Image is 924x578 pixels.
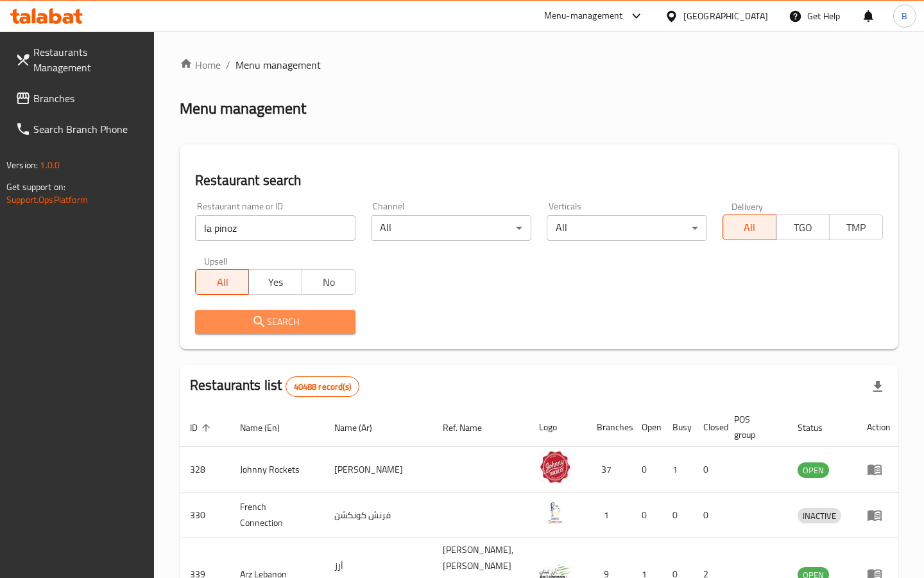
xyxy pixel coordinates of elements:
[683,9,768,23] div: [GEOGRAPHIC_DATA]
[180,57,898,73] nav: breadcrumb
[728,218,771,237] span: All
[334,420,389,435] span: Name (Ar)
[902,9,907,23] span: B
[40,157,60,173] span: 1.0.0
[6,179,65,195] span: Get support on:
[240,420,296,435] span: Name (En)
[5,114,154,144] a: Search Branch Phone
[180,447,230,493] td: 328
[732,202,764,211] label: Delivery
[6,157,38,173] span: Version:
[254,273,297,292] span: Yes
[248,269,302,295] button: Yes
[195,310,355,334] button: Search
[5,37,154,83] a: Restaurants Management
[324,493,432,538] td: فرنش كونكشن
[5,83,154,114] a: Branches
[371,215,531,241] div: All
[776,215,830,240] button: TGO
[324,447,432,493] td: [PERSON_NAME]
[302,269,355,295] button: No
[662,408,693,447] th: Busy
[693,408,724,447] th: Closed
[204,256,228,265] label: Upsell
[586,408,631,447] th: Branches
[286,376,359,397] div: Total records count
[205,314,345,330] span: Search
[226,57,230,73] li: /
[539,496,571,529] img: French Connection
[180,57,221,73] a: Home
[286,381,359,393] span: 40488 record(s)
[6,191,88,208] a: Support.OpsPlatform
[631,493,662,538] td: 0
[195,171,883,190] h2: Restaurant search
[798,508,841,523] div: INACTIVE
[443,420,499,435] span: Ref. Name
[662,447,693,493] td: 1
[798,463,829,478] span: OPEN
[662,493,693,538] td: 0
[33,91,144,106] span: Branches
[529,408,586,447] th: Logo
[33,121,144,137] span: Search Branch Phone
[631,408,662,447] th: Open
[586,447,631,493] td: 37
[190,376,359,397] h2: Restaurants list
[835,218,878,237] span: TMP
[734,412,772,442] span: POS group
[798,509,841,523] span: INACTIVE
[631,447,662,493] td: 0
[539,451,571,483] img: Johnny Rockets
[867,507,891,523] div: Menu
[782,218,825,237] span: TGO
[230,493,324,538] td: French Connection
[798,420,839,435] span: Status
[195,215,355,241] input: Search for restaurant name or ID..
[190,420,214,435] span: ID
[867,462,891,477] div: Menu
[180,493,230,538] td: 330
[235,57,321,73] span: Menu management
[544,8,623,24] div: Menu-management
[33,44,144,75] span: Restaurants Management
[307,273,350,292] span: No
[230,447,324,493] td: Johnny Rockets
[857,408,901,447] th: Action
[723,215,776,240] button: All
[862,371,893,402] div: Export file
[201,273,244,292] span: All
[195,269,249,295] button: All
[693,493,724,538] td: 0
[693,447,724,493] td: 0
[586,493,631,538] td: 1
[547,215,707,241] div: All
[829,215,883,240] button: TMP
[180,98,306,119] h2: Menu management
